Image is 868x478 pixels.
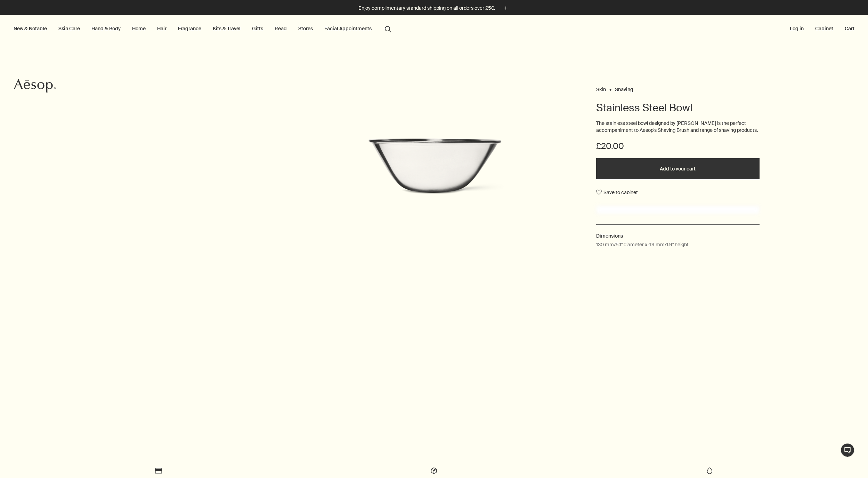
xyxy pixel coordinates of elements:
a: Home [131,24,147,33]
button: Live Assistance [841,443,854,457]
p: The stainless steel bowl designed by [PERSON_NAME] is the perfect accompaniment to Aesop's Shavin... [596,120,760,134]
a: Read [273,24,288,33]
a: Aesop [12,77,57,96]
a: Kits & Travel [211,24,242,33]
p: Enjoy complimentary standard shipping on all orders over £50. [358,5,495,12]
a: Skin [596,86,606,89]
button: Enjoy complimentary standard shipping on all orders over £50. [358,4,510,12]
a: Fragrance [177,24,203,33]
svg: Aesop [14,79,56,93]
img: Card Icon [154,467,163,475]
button: Cart [843,24,856,33]
img: Icon of a package [430,467,438,475]
span: £20.00 [596,141,624,152]
button: New & Notable [12,24,48,33]
a: Hair [156,24,168,33]
img: Stainless Steel Bowl [358,138,511,202]
a: Facial Appointments [323,24,373,33]
a: Cabinet [814,24,835,33]
p: 130 mm/5.1" diameter x 49 mm/1.9" height [596,241,689,248]
button: Open search [382,22,394,35]
a: Shaving [615,86,633,89]
a: Gifts [251,24,265,33]
nav: primary [12,15,394,43]
nav: supplementary [788,15,856,43]
h1: Stainless Steel Bowl [596,101,760,115]
button: Save to cabinet [596,186,638,199]
a: Hand & Body [90,24,122,33]
h2: Dimensions [596,232,760,240]
button: Stores [297,24,314,33]
img: Icon of a droplet [705,467,714,475]
button: Add to your cart - £20.00 [596,158,760,179]
a: Skin Care [57,24,81,33]
button: Log in [788,24,805,33]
